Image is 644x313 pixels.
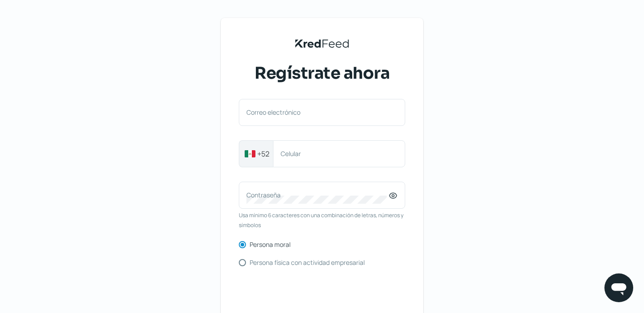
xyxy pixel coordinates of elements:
[255,62,389,85] span: Regístrate ahora
[250,259,365,266] label: Persona física con actividad empresarial
[246,191,389,199] label: Contraseña
[250,241,291,248] label: Persona moral
[239,210,405,230] span: Usa mínimo 6 caracteres con una combinación de letras, números y símbolos
[254,277,390,312] iframe: reCAPTCHA
[610,279,628,297] img: chatIcon
[246,108,389,116] label: Correo electrónico
[281,149,389,158] label: Celular
[257,148,269,159] span: +52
